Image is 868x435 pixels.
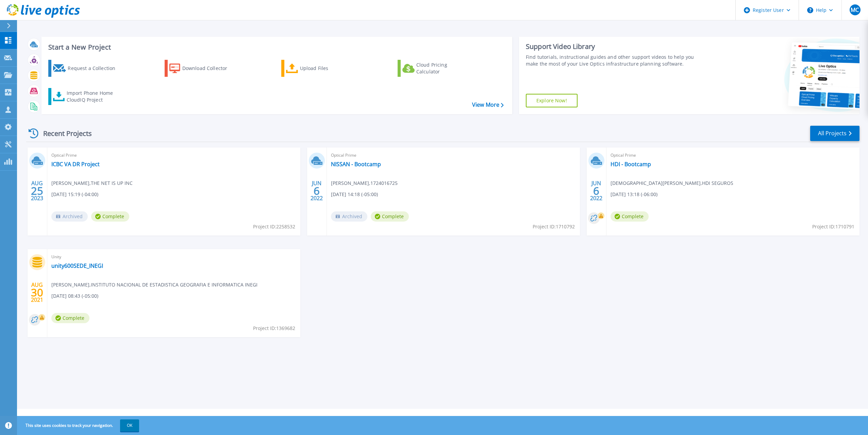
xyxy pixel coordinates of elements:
span: Optical Prime [611,152,855,159]
div: Recent Projects [26,125,101,142]
span: Complete [91,211,129,222]
a: View More [472,102,504,108]
span: 30 [31,290,43,295]
a: NISSAN - Bootcamp [331,161,381,168]
span: Project ID: 1710792 [533,223,575,230]
div: Request a Collection [68,62,122,75]
span: Optical Prime [331,152,576,159]
a: All Projects [810,126,859,141]
span: Optical Prime [51,152,296,159]
span: [DATE] 13:18 (-06:00) [611,191,657,198]
span: Archived [331,211,367,222]
button: OK [120,419,139,432]
span: Project ID: 1710791 [812,223,854,230]
span: [DATE] 08:43 (-05:00) [51,292,98,300]
a: Cloud Pricing Calculator [398,60,473,77]
div: Download Collector [182,62,237,75]
span: Project ID: 1369682 [253,325,295,332]
a: unity600SEDE_INEGI [51,262,103,269]
div: AUG 2021 [31,280,44,305]
span: 6 [593,188,599,194]
div: Upload Files [300,62,354,75]
span: Unity [51,253,296,261]
a: Upload Files [281,60,357,77]
div: Support Video Library [526,42,702,51]
span: [DEMOGRAPHIC_DATA][PERSON_NAME] , HDI SEGUROS [611,179,733,187]
span: [PERSON_NAME] , THE NET IS UP INC [51,179,133,187]
span: [DATE] 15:19 (-04:00) [51,191,98,198]
div: Find tutorials, instructional guides and other support videos to help you make the most of your L... [526,54,702,67]
div: Import Phone Home CloudIQ Project [67,90,120,103]
span: Complete [611,211,649,222]
a: Request a Collection [48,60,124,77]
span: 6 [314,188,320,194]
div: JUN 2022 [590,178,603,203]
span: Project ID: 2258532 [253,223,295,230]
a: HDI - Bootcamp [611,161,651,168]
h3: Start a New Project [48,43,503,51]
span: [PERSON_NAME] , INSTITUTO NACIONAL DE ESTADISTICA GEOGRAFIA E INFORMATICA INEGI [51,281,257,289]
div: Cloud Pricing Calculator [416,62,471,75]
span: Complete [371,211,409,222]
span: Complete [51,313,89,323]
a: Explore Now! [526,94,578,107]
span: Archived [51,211,88,222]
a: Download Collector [165,60,240,77]
span: This site uses cookies to track your navigation. [19,419,139,432]
a: ICBC VA DR Project [51,161,100,168]
span: [DATE] 14:18 (-05:00) [331,191,378,198]
div: AUG 2023 [31,178,44,203]
div: JUN 2022 [310,178,323,203]
span: 25 [31,188,43,194]
span: [PERSON_NAME] , 1724016725 [331,179,398,187]
span: MC [851,7,859,13]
